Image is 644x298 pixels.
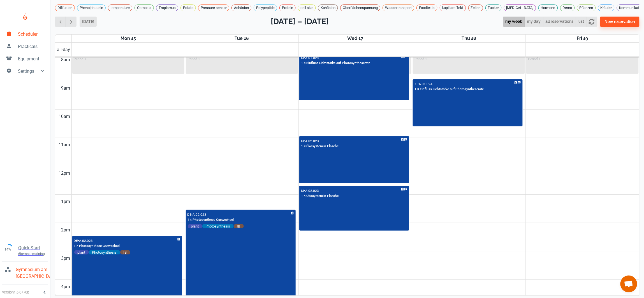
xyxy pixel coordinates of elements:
[577,4,596,11] div: Pflanzen
[503,17,525,27] button: my week
[301,61,370,66] p: 1 × Einfluss Lichtstärke auf Photosyntheserate
[301,144,339,149] p: 1 × Ökosystem in Flasche
[301,139,305,143] p: IU •
[298,5,316,11] span: cell size
[156,5,178,11] span: Tropismus
[560,5,574,11] span: Demo
[108,4,132,11] div: temperature
[77,4,106,11] div: Phenolphtalein
[55,4,75,11] div: Diffusion
[301,56,305,60] p: IU •
[417,5,437,11] span: Foodtests
[340,4,380,11] div: Oberflächenspannung
[60,195,71,209] div: 1pm
[231,4,251,11] div: Adhäsion
[79,239,93,243] p: A.02.023
[305,56,319,60] p: A.01.024
[55,17,66,27] button: Previous week
[180,4,196,11] div: Potato
[74,239,79,243] p: DE •
[58,110,71,124] div: 10am
[254,4,277,11] div: Polypeptide
[60,251,71,265] div: 3pm
[55,5,75,11] span: Diffusion
[193,213,207,217] p: A.02.023
[414,87,484,92] p: 1 × Einfluss Lichtstärke auf Photosyntheserate
[187,217,234,222] p: 1 × Photosynthese Gaswechsel
[56,46,71,53] span: all-day
[60,53,71,67] div: 8am
[77,5,105,11] span: Phenolphtalein
[414,82,419,86] p: IU •
[74,244,121,249] p: 1 × Photosynthese Gaswechsel
[416,4,437,11] div: Foodtests
[187,57,200,61] p: Period 1
[486,5,501,11] span: Zucker
[543,17,576,27] button: all reservations
[414,57,427,61] p: Period 1
[254,5,277,11] span: Polypeptide
[279,4,296,11] div: Protein
[280,5,295,11] span: Protein
[528,57,541,61] p: Period 1
[198,4,229,11] div: Pressure sensor
[383,5,414,11] span: Wassertransport
[181,5,196,11] span: Potato
[598,5,614,11] span: Kräuter
[346,35,364,42] a: September 17, 2025
[383,4,414,11] div: Wassertransport
[135,5,154,11] span: Osmosis
[135,4,154,11] div: Osmosis
[504,5,536,11] span: [MEDICAL_DATA]
[485,4,502,11] div: Zucker
[271,16,329,28] h2: [DATE] – [DATE]
[108,5,132,11] span: temperature
[576,17,587,27] button: list
[198,5,229,11] span: Pressure sensor
[187,213,193,217] p: DE •
[74,57,87,61] p: Period 1
[119,35,137,42] a: September 15, 2025
[440,5,466,11] span: kapillareffekt
[156,4,178,11] div: Tropismus
[58,138,71,152] div: 11am
[89,250,120,255] span: Photosynthesis
[600,17,640,27] button: New reservation
[233,35,250,42] a: September 16, 2025
[188,224,202,229] span: plant
[576,35,589,42] a: September 19, 2025
[202,224,234,229] span: Photosynthesis
[469,5,483,11] span: Zellen
[586,17,597,27] button: refresh
[232,5,251,11] span: Adhäsion
[301,194,339,199] p: 1 × Ökosystem in Flasche
[234,224,244,229] span: IB
[120,250,130,255] span: IB
[66,17,77,27] button: Next week
[577,5,596,11] span: Pflanzen
[538,4,558,11] div: Hormone
[318,4,338,11] div: Kohäsion
[60,223,71,237] div: 2pm
[305,189,319,193] p: A.02.023
[419,82,432,86] p: A.01.024
[340,5,380,11] span: Oberflächenspannung
[504,4,536,11] div: [MEDICAL_DATA]
[468,4,483,11] div: Zellen
[440,4,466,11] div: kapillareffekt
[80,17,97,27] button: [DATE]
[298,4,316,11] div: cell size
[305,139,319,143] p: A.02.023
[60,280,71,294] div: 4pm
[620,276,637,292] div: Chat öffnen
[525,17,543,27] button: my day
[539,5,558,11] span: Hormone
[598,4,615,11] div: Kräuter
[60,81,71,95] div: 9am
[318,5,338,11] span: Kohäsion
[560,4,575,11] div: Demo
[301,189,305,193] p: IU •
[74,250,89,255] span: plant
[58,166,71,180] div: 12pm
[460,35,477,42] a: September 18, 2025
